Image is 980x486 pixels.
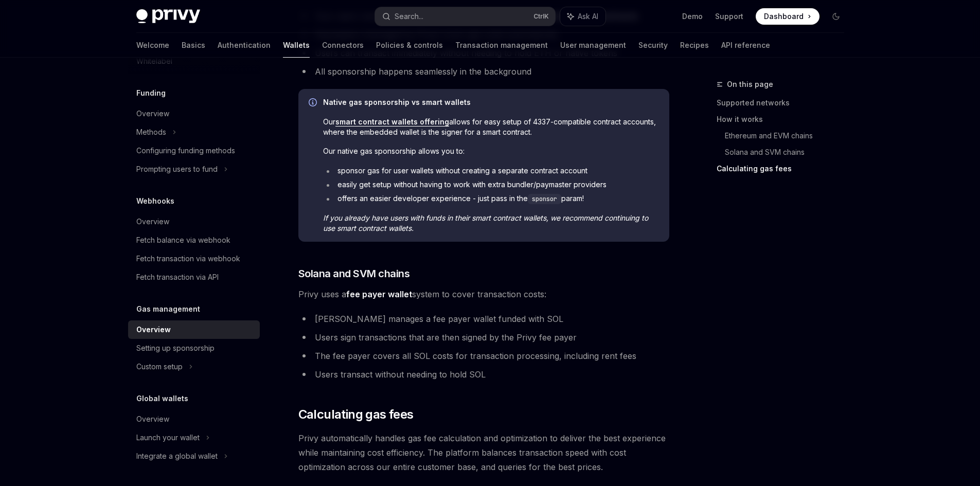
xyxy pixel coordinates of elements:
[136,145,235,157] div: Configuring funding methods
[128,231,260,249] a: Fetch balance via webhook
[455,33,548,58] a: Transaction management
[136,303,200,315] h5: Gas management
[128,268,260,286] a: Fetch transaction via API
[323,117,659,137] span: Our allows for easy setup of 4337-compatible contract accounts, where the embedded wallet is the ...
[727,78,773,91] span: On this page
[136,234,230,246] div: Fetch balance via webhook
[136,431,200,444] div: Launch your wallet
[578,11,598,22] span: Ask AI
[136,450,218,462] div: Integrate a global wallet
[136,163,218,175] div: Prompting users to fund
[375,7,555,26] button: Search...CtrlK
[136,342,215,354] div: Setting up sponsorship
[136,33,169,58] a: Welcome
[323,146,659,156] span: Our native gas sponsorship allows you to:
[182,33,205,58] a: Basics
[298,431,669,474] span: Privy automatically handles gas fee calculation and optimization to deliver the best experience w...
[128,410,260,428] a: Overview
[322,33,364,58] a: Connectors
[323,193,659,204] li: offers an easier developer experience - just pass in the param!
[717,111,852,128] a: How it works
[283,33,310,58] a: Wallets
[376,33,443,58] a: Policies & controls
[298,287,669,301] span: Privy uses a system to cover transaction costs:
[638,33,668,58] a: Security
[136,87,166,99] h5: Funding
[128,249,260,268] a: Fetch transaction via webhook
[128,104,260,123] a: Overview
[828,8,844,25] button: Toggle dark mode
[560,7,605,26] button: Ask AI
[395,10,423,23] div: Search...
[298,266,410,281] span: Solana and SVM chains
[136,413,169,425] div: Overview
[682,11,703,22] a: Demo
[725,128,852,144] a: Ethereum and EVM chains
[717,95,852,111] a: Supported networks
[298,349,669,363] li: The fee payer covers all SOL costs for transaction processing, including rent fees
[136,392,188,405] h5: Global wallets
[136,126,166,138] div: Methods
[136,107,169,120] div: Overview
[323,179,659,190] li: easily get setup without having to work with extra bundler/paymaster providers
[725,144,852,160] a: Solana and SVM chains
[560,33,626,58] a: User management
[128,320,260,339] a: Overview
[298,312,669,326] li: [PERSON_NAME] manages a fee payer wallet funded with SOL
[128,212,260,231] a: Overview
[136,215,169,228] div: Overview
[335,117,449,127] a: smart contract wallets offering
[218,33,271,58] a: Authentication
[136,195,174,207] h5: Webhooks
[298,64,669,79] li: All sponsorship happens seamlessly in the background
[346,289,412,299] strong: fee payer wallet
[136,253,240,265] div: Fetch transaction via webhook
[323,98,471,106] strong: Native gas sponsorship vs smart wallets
[680,33,709,58] a: Recipes
[528,194,561,204] code: sponsor
[764,11,804,22] span: Dashboard
[323,213,648,232] em: If you already have users with funds in their smart contract wallets, we recommend continuing to ...
[136,361,183,373] div: Custom setup
[298,406,414,423] span: Calculating gas fees
[298,367,669,382] li: Users transact without needing to hold SOL
[715,11,743,22] a: Support
[533,12,549,21] span: Ctrl K
[136,323,171,336] div: Overview
[136,271,219,283] div: Fetch transaction via API
[136,9,200,24] img: dark logo
[128,141,260,160] a: Configuring funding methods
[298,330,669,345] li: Users sign transactions that are then signed by the Privy fee payer
[756,8,819,25] a: Dashboard
[128,339,260,357] a: Setting up sponsorship
[721,33,770,58] a: API reference
[323,166,659,176] li: sponsor gas for user wallets without creating a separate contract account
[717,160,852,177] a: Calculating gas fees
[309,98,319,109] svg: Info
